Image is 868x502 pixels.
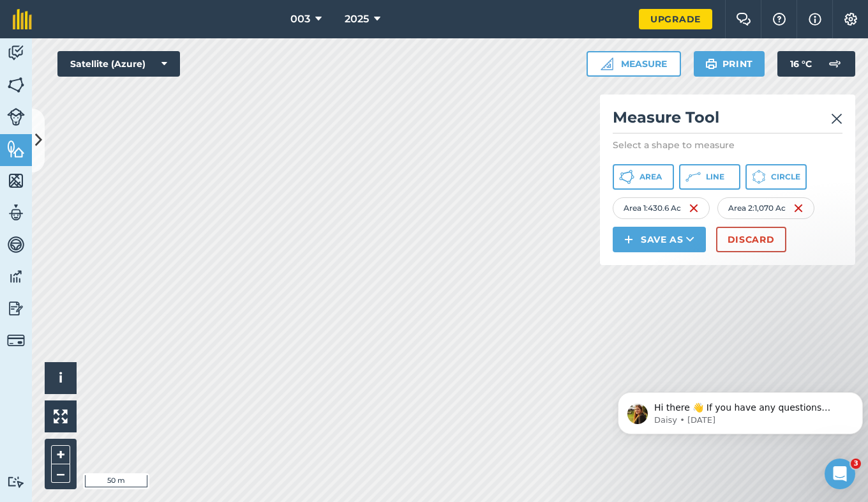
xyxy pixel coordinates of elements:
[790,51,812,77] span: 16 ° C
[290,11,310,27] span: 003
[624,232,633,247] img: svg+xml;base64,PHN2ZyB4bWxucz0iaHR0cDovL3d3dy53My5vcmcvMjAwMC9zdmciIHdpZHRoPSIxNCIgaGVpZ2h0PSIyNC...
[613,139,842,151] p: Select a shape to measure
[613,197,710,219] div: Area 1 : 430.6 Ac
[54,409,68,423] img: Four arrows, one pointing top left, one top right, one bottom right and the last bottom left
[7,299,25,318] img: svg+xml;base64,PD94bWwgdmVyc2lvbj0iMS4wIiBlbmNvZGluZz0idXRmLTgiPz4KPCEtLSBHZW5lcmF0b3I6IEFkb2JlIE...
[831,111,842,126] img: svg+xml;base64,PHN2ZyB4bWxucz0iaHR0cDovL3d3dy53My5vcmcvMjAwMC9zdmciIHdpZHRoPSIyMiIgaGVpZ2h0PSIzMC...
[679,164,740,190] button: Line
[825,459,855,489] iframe: Intercom live chat
[613,164,674,190] button: Area
[45,362,77,394] button: i
[843,13,858,26] img: A cog icon
[613,107,842,133] h2: Measure Tool
[822,51,848,77] img: svg+xml;base64,PD94bWwgdmVyc2lvbj0iMS4wIiBlbmNvZGluZz0idXRmLTgiPz4KPCEtLSBHZW5lcmF0b3I6IEFkb2JlIE...
[745,164,807,190] button: Circle
[7,331,25,349] img: svg+xml;base64,PD94bWwgdmVyc2lvbj0iMS4wIiBlbmNvZGluZz0idXRmLTgiPz4KPCEtLSBHZW5lcmF0b3I6IEFkb2JlIE...
[7,476,25,488] img: svg+xml;base64,PD94bWwgdmVyc2lvbj0iMS4wIiBlbmNvZGluZz0idXRmLTgiPz4KPCEtLSBHZW5lcmF0b3I6IEFkb2JlIE...
[689,201,699,216] img: svg+xml;base64,PHN2ZyB4bWxucz0iaHR0cDovL3d3dy53My5vcmcvMjAwMC9zdmciIHdpZHRoPSIxNiIgaGVpZ2h0PSIyNC...
[793,201,804,216] img: svg+xml;base64,PHN2ZyB4bWxucz0iaHR0cDovL3d3dy53My5vcmcvMjAwMC9zdmciIHdpZHRoPSIxNiIgaGVpZ2h0PSIyNC...
[7,235,25,254] img: svg+xml;base64,PD94bWwgdmVyc2lvbj0iMS4wIiBlbmNvZGluZz0idXRmLTgiPz4KPCEtLSBHZW5lcmF0b3I6IEFkb2JlIE...
[7,75,25,95] img: svg+xml;base64,PHN2ZyB4bWxucz0iaHR0cDovL3d3dy53My5vcmcvMjAwMC9zdmciIHdpZHRoPSI1NiIgaGVpZ2h0PSI2MC...
[694,51,765,77] button: Print
[57,51,180,77] button: Satellite (Azure)
[640,172,662,182] span: Area
[13,9,32,29] img: fieldmargin Logo
[7,43,25,63] img: svg+xml;base64,PD94bWwgdmVyc2lvbj0iMS4wIiBlbmNvZGluZz0idXRmLTgiPz4KPCEtLSBHZW5lcmF0b3I6IEFkb2JlIE...
[51,464,70,483] button: –
[613,365,868,455] iframe: Intercom notifications message
[706,172,724,182] span: Line
[59,370,63,386] span: i
[772,13,787,26] img: A question mark icon
[809,11,821,27] img: svg+xml;base64,PHN2ZyB4bWxucz0iaHR0cDovL3d3dy53My5vcmcvMjAwMC9zdmciIHdpZHRoPSIxNyIgaGVpZ2h0PSIxNy...
[7,139,25,158] img: svg+xml;base64,PHN2ZyB4bWxucz0iaHR0cDovL3d3dy53My5vcmcvMjAwMC9zdmciIHdpZHRoPSI1NiIgaGVpZ2h0PSI2MC...
[51,445,70,464] button: +
[851,459,861,469] span: 3
[777,51,855,77] button: 16 °C
[613,227,706,252] button: Save as
[736,13,751,26] img: Two speech bubbles overlapping with the left bubble in the forefront
[7,267,25,286] img: svg+xml;base64,PD94bWwgdmVyc2lvbj0iMS4wIiBlbmNvZGluZz0idXRmLTgiPz4KPCEtLSBHZW5lcmF0b3I6IEFkb2JlIE...
[705,56,717,72] img: svg+xml;base64,PHN2ZyB4bWxucz0iaHR0cDovL3d3dy53My5vcmcvMjAwMC9zdmciIHdpZHRoPSIxOSIgaGVpZ2h0PSIyNC...
[716,227,786,252] button: Discard
[601,57,613,70] img: Ruler icon
[7,108,25,126] img: svg+xml;base64,PD94bWwgdmVyc2lvbj0iMS4wIiBlbmNvZGluZz0idXRmLTgiPz4KPCEtLSBHZW5lcmF0b3I6IEFkb2JlIE...
[639,9,712,29] a: Upgrade
[345,11,369,27] span: 2025
[717,197,814,219] div: Area 2 : 1,070 Ac
[7,171,25,190] img: svg+xml;base64,PHN2ZyB4bWxucz0iaHR0cDovL3d3dy53My5vcmcvMjAwMC9zdmciIHdpZHRoPSI1NiIgaGVpZ2h0PSI2MC...
[587,51,681,77] button: Measure
[7,203,25,222] img: svg+xml;base64,PD94bWwgdmVyc2lvbj0iMS4wIiBlbmNvZGluZz0idXRmLTgiPz4KPCEtLSBHZW5lcmF0b3I6IEFkb2JlIE...
[771,172,800,182] span: Circle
